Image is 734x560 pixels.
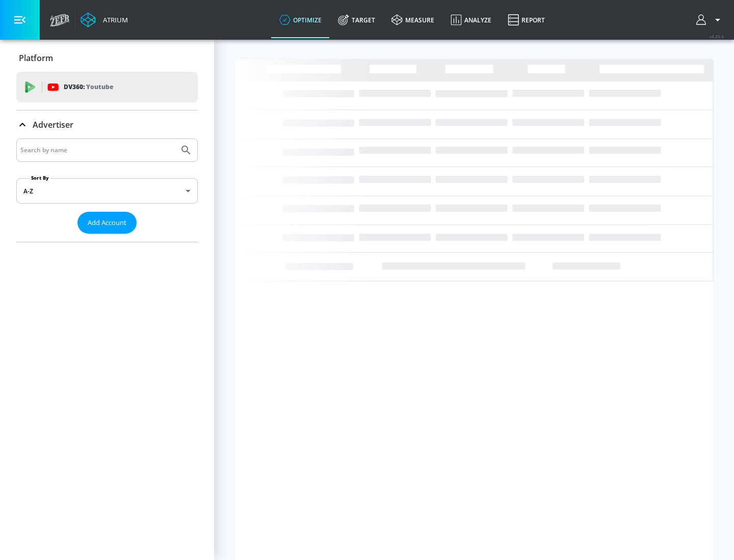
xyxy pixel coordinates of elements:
[710,34,724,39] span: v 4.25.4
[16,178,198,204] div: A-Z
[271,2,330,38] a: optimize
[442,2,500,38] a: Analyze
[19,52,53,64] p: Platform
[64,81,113,93] p: DV360:
[29,175,51,181] label: Sort By
[500,2,553,38] a: Report
[16,110,198,139] div: Advertiser
[20,144,175,157] input: Search by name
[81,12,128,27] a: Atrium
[99,15,128,24] div: Atrium
[16,72,198,102] div: DV360: Youtube
[16,234,198,242] nav: list of Advertiser
[383,2,442,38] a: measure
[77,212,137,234] button: Add Account
[33,119,73,130] p: Advertiser
[16,44,198,72] div: Platform
[86,81,113,92] p: Youtube
[330,2,383,38] a: Target
[88,217,126,229] span: Add Account
[16,138,198,242] div: Advertiser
